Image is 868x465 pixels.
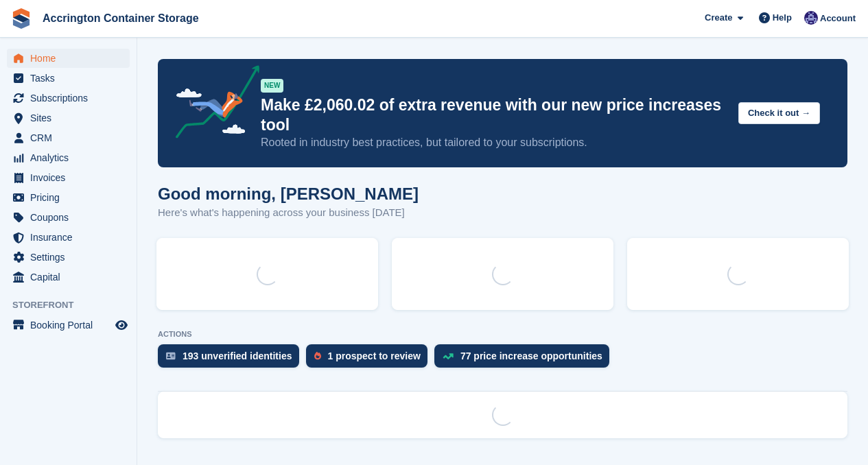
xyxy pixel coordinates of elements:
a: menu [7,88,130,108]
span: Analytics [30,148,113,167]
img: price_increase_opportunities-93ffe204e8149a01c8c9dc8f82e8f89637d9d84a8eef4429ea346261dce0b2c0.svg [443,353,454,359]
a: menu [7,188,130,207]
a: menu [7,148,130,167]
span: Tasks [30,69,113,88]
span: Pricing [30,188,113,207]
span: Settings [30,248,113,267]
a: Preview store [113,317,130,333]
div: 1 prospect to review [328,350,421,361]
span: Account [820,12,856,25]
a: 193 unverified identities [158,344,306,374]
img: Jacob Connolly [804,11,818,25]
a: Accrington Container Storage [37,7,204,29]
p: ACTIONS [158,330,847,339]
span: Help [773,11,792,25]
a: menu [7,315,130,335]
span: CRM [30,128,113,147]
button: Check it out → [738,102,820,125]
span: Sites [30,108,113,128]
div: 193 unverified identities [183,350,292,361]
p: Make £2,060.02 of extra revenue with our new price increases tool [261,95,727,135]
a: menu [7,267,130,287]
img: prospect-51fa495bee0391a8d652442698ab0144808aea92771e9ea1ae160a38d050c398.svg [314,352,321,360]
a: menu [7,108,130,128]
span: Insurance [30,228,113,247]
p: Rooted in industry best practices, but tailored to your subscriptions. [261,135,727,150]
a: menu [7,208,130,227]
span: Coupons [30,208,113,227]
a: 77 price increase opportunities [434,344,616,374]
a: menu [7,168,130,187]
a: 1 prospect to review [306,344,434,374]
span: Home [30,49,113,68]
img: price-adjustments-announcement-icon-8257ccfd72463d97f412b2fc003d46551f7dbcb40ab6d574587a9cd5c0d94... [164,65,260,143]
a: menu [7,248,130,267]
span: Create [705,11,732,25]
a: menu [7,69,130,88]
a: menu [7,228,130,247]
span: Invoices [30,168,113,187]
a: menu [7,49,130,68]
h1: Good morning, [PERSON_NAME] [158,184,419,203]
span: Booking Portal [30,315,113,335]
a: menu [7,128,130,147]
span: Capital [30,267,113,287]
p: Here's what's happening across your business [DATE] [158,205,419,221]
img: verify_identity-adf6edd0f0f0b5bbfe63781bf79b02c33cf7c696d77639b501bdc392416b5a36.svg [166,352,176,360]
img: stora-icon-8386f47178a22dfd0bd8f6a31ec36ba5ce8667c1dd55bd0f319d3a0aa187defe.svg [11,8,32,29]
span: Storefront [12,298,137,312]
div: 77 price increase opportunities [460,350,602,361]
div: NEW [261,79,283,93]
span: Subscriptions [30,88,113,108]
